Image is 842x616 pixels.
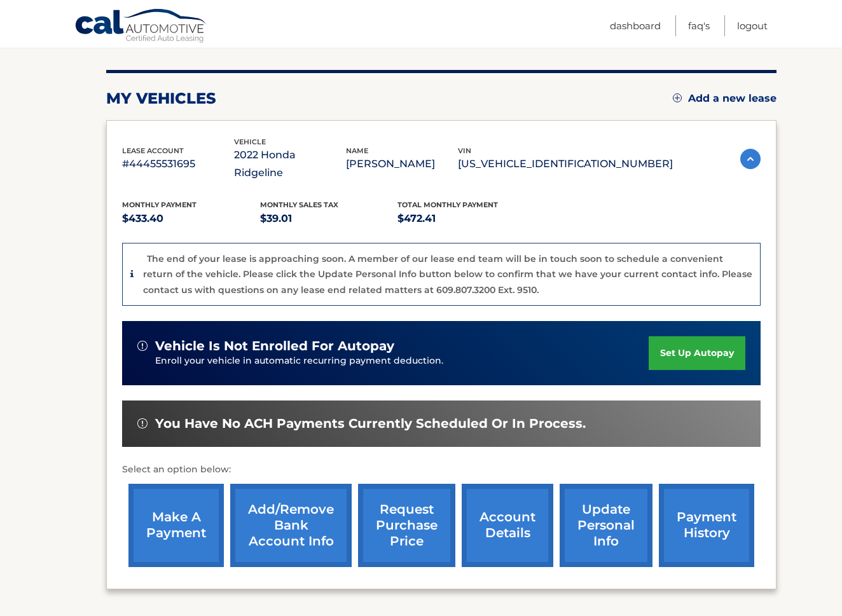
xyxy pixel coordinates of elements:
a: Cal Automotive [74,8,208,45]
span: Total Monthly Payment [397,200,498,209]
p: Enroll your vehicle in automatic recurring payment deduction. [155,354,649,368]
p: $433.40 [122,210,260,228]
a: request purchase price [358,484,455,567]
p: [US_VEHICLE_IDENTIFICATION_NUMBER] [458,155,673,173]
span: lease account [122,146,184,155]
span: Monthly Payment [122,200,197,209]
p: [PERSON_NAME] [346,155,458,173]
img: add.svg [673,93,682,102]
a: Logout [737,15,768,36]
span: vehicle is not enrolled for autopay [155,338,394,354]
a: Add a new lease [673,92,776,105]
img: accordion-active.svg [740,149,761,169]
span: name [346,146,368,155]
p: The end of your lease is approaching soon. A member of our lease end team will be in touch soon t... [143,253,752,296]
span: vin [458,146,471,155]
a: Dashboard [610,15,661,36]
p: 2022 Honda Ridgeline [234,146,346,182]
a: make a payment [128,484,224,567]
a: FAQ's [688,15,710,36]
a: account details [462,484,553,567]
span: Monthly sales Tax [260,200,338,209]
a: Add/Remove bank account info [230,484,352,567]
img: alert-white.svg [137,341,148,351]
p: $472.41 [397,210,535,228]
h2: my vehicles [106,89,216,108]
p: $39.01 [260,210,398,228]
p: Select an option below: [122,462,761,477]
a: update personal info [560,484,652,567]
span: vehicle [234,137,266,146]
a: set up autopay [649,336,745,370]
img: alert-white.svg [137,418,148,428]
p: #44455531695 [122,155,234,173]
a: payment history [659,484,754,567]
span: You have no ACH payments currently scheduled or in process. [155,416,586,432]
